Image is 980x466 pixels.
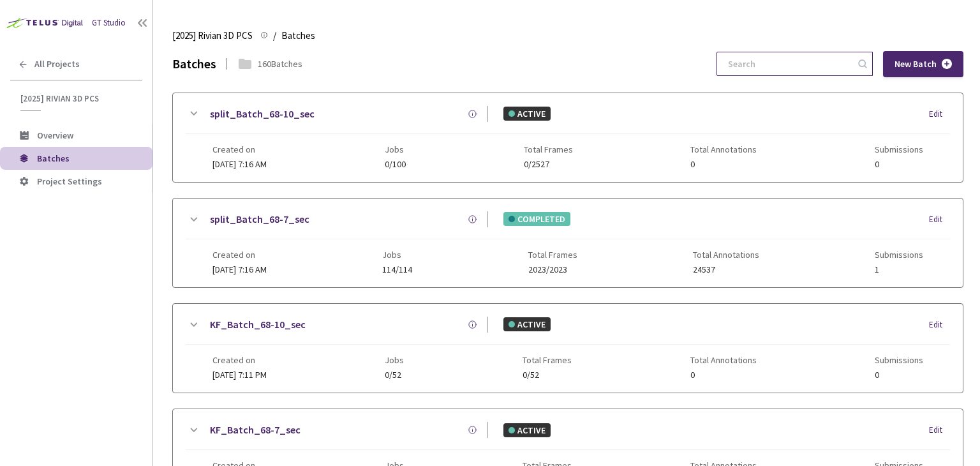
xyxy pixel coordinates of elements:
[212,158,267,170] span: [DATE] 7:16 AM
[875,265,923,274] span: 1
[503,107,551,121] div: ACTIVE
[37,176,102,187] span: Project Settings
[875,160,923,169] span: 0
[528,250,577,260] span: Total Frames
[385,355,404,365] span: Jobs
[173,93,963,182] div: split_Batch_68-10_secACTIVEEditCreated on[DATE] 7:16 AMJobs0/100Total Frames0/2527Total Annotatio...
[92,17,126,29] div: GT Studio
[382,250,412,260] span: Jobs
[690,370,757,380] span: 0
[385,144,406,154] span: Jobs
[523,370,572,380] span: 0/52
[37,130,73,141] span: Overview
[929,213,950,226] div: Edit
[210,106,315,122] a: split_Batch_68-10_sec
[929,424,950,437] div: Edit
[20,93,135,104] span: [2025] Rivian 3D PCS
[173,304,963,393] div: KF_Batch_68-10_secACTIVEEditCreated on[DATE] 7:11 PMJobs0/52Total Frames0/52Total Annotations0Sub...
[281,28,315,43] span: Batches
[503,212,570,226] div: COMPLETED
[210,422,301,438] a: KF_Batch_68-7_sec
[382,265,412,274] span: 114/114
[212,355,267,365] span: Created on
[875,355,923,365] span: Submissions
[875,250,923,260] span: Submissions
[385,370,404,380] span: 0/52
[875,370,923,380] span: 0
[929,319,950,331] div: Edit
[212,264,267,275] span: [DATE] 7:16 AM
[258,57,302,71] div: 160 Batches
[693,265,759,274] span: 24537
[693,250,759,260] span: Total Annotations
[690,160,757,169] span: 0
[273,28,276,43] li: /
[172,54,216,73] div: Batches
[210,211,309,227] a: split_Batch_68-7_sec
[875,144,923,154] span: Submissions
[385,160,406,169] span: 0/100
[503,423,551,437] div: ACTIVE
[503,317,551,331] div: ACTIVE
[690,355,757,365] span: Total Annotations
[212,144,267,154] span: Created on
[524,144,573,154] span: Total Frames
[523,355,572,365] span: Total Frames
[720,52,856,75] input: Search
[212,369,267,380] span: [DATE] 7:11 PM
[528,265,577,274] span: 2023/2023
[690,144,757,154] span: Total Annotations
[37,153,70,164] span: Batches
[210,317,306,333] a: KF_Batch_68-10_sec
[172,28,253,43] span: [2025] Rivian 3D PCS
[212,250,267,260] span: Created on
[895,59,937,70] span: New Batch
[929,108,950,121] div: Edit
[173,199,963,287] div: split_Batch_68-7_secCOMPLETEDEditCreated on[DATE] 7:16 AMJobs114/114Total Frames2023/2023Total An...
[524,160,573,169] span: 0/2527
[34,59,80,70] span: All Projects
